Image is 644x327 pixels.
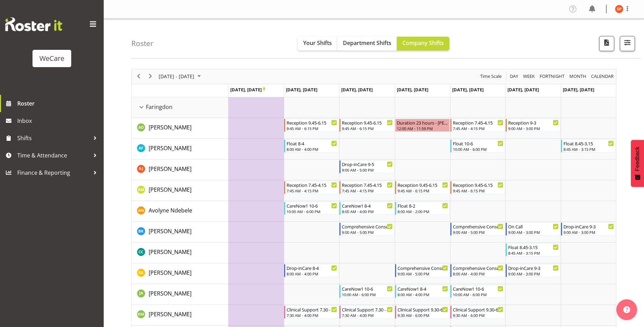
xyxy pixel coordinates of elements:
[286,87,317,93] span: [DATE], [DATE]
[615,5,623,13] img: samantha-poultney11298.jpg
[453,264,503,271] div: Comprehensive Consult 8-4
[631,140,644,187] button: Feedback - Show survey
[343,39,391,47] span: Department Shifts
[17,150,90,161] span: Time & Attendance
[634,147,641,171] span: Feedback
[342,161,392,167] div: Drop-inCare 9-5
[508,119,559,126] div: Reception 9-3
[17,116,100,126] span: Inbox
[149,123,192,131] a: [PERSON_NAME]
[395,202,450,215] div: Avolyne Ndebele"s event - Float 8-2 Begin From Thursday, October 30, 2025 at 8:00:00 AM GMT+13:00...
[132,118,228,139] td: Aleea Devenport resource
[149,165,192,173] a: [PERSON_NAME]
[395,264,450,277] div: Ena Advincula"s event - Comprehensive Consult 9-5 Begin From Thursday, October 30, 2025 at 9:00:0...
[397,37,449,51] button: Company Shifts
[134,72,143,81] button: Previous
[395,181,450,194] div: Antonia Mao"s event - Reception 9.45-6.15 Begin From Thursday, October 30, 2025 at 9:45:00 AM GMT...
[342,119,392,126] div: Reception 9.45-6.15
[17,167,90,178] span: Finance & Reporting
[561,222,616,236] div: Brian Ko"s event - Drop-inCare 9-3 Begin From Sunday, November 2, 2025 at 9:00:00 AM GMT+13:00 En...
[303,39,332,47] span: Your Shifts
[132,222,228,243] td: Brian Ko resource
[506,119,560,132] div: Aleea Devenport"s event - Reception 9-3 Begin From Saturday, November 1, 2025 at 9:00:00 AM GMT+1...
[450,264,505,277] div: Ena Advincula"s event - Comprehensive Consult 8-4 Begin From Friday, October 31, 2025 at 8:00:00 ...
[158,72,195,81] span: [DATE] - [DATE]
[506,264,560,277] div: Ena Advincula"s event - Drop-inCare 9-3 Begin From Saturday, November 1, 2025 at 9:00:00 AM GMT+1...
[146,72,155,81] button: Next
[156,69,205,84] div: Oct 27 - Nov 02, 2025
[230,87,265,93] span: [DATE], [DATE]
[398,264,448,271] div: Comprehensive Consult 9-5
[397,87,428,93] span: [DATE], [DATE]
[342,223,392,230] div: Comprehensive Consult 9-5
[561,139,616,153] div: Alex Ferguson"s event - Float 8.45-3.15 Begin From Sunday, November 2, 2025 at 8:45:00 AM GMT+13:...
[453,292,503,297] div: 10:00 AM - 6:00 PM
[284,181,339,194] div: Antonia Mao"s event - Reception 7.45-4.15 Begin From Tuesday, October 28, 2025 at 7:45:00 AM GMT+...
[453,126,503,131] div: 7:45 AM - 4:15 PM
[522,72,535,81] span: Week
[539,72,565,81] span: Fortnight
[508,264,559,271] div: Drop-inCare 9-3
[398,209,448,214] div: 8:00 AM - 2:00 PM
[287,306,337,313] div: Clinical Support 7.30 - 4
[149,206,192,215] a: Avolyne Ndebele
[453,119,503,126] div: Reception 7.45-4.15
[395,285,450,298] div: Jane Arps"s event - CareNow1 8-4 Begin From Thursday, October 30, 2025 at 8:00:00 AM GMT+13:00 En...
[450,181,505,194] div: Antonia Mao"s event - Reception 9.45-6.15 Begin From Friday, October 31, 2025 at 9:45:00 AM GMT+1...
[395,306,450,319] div: Kishendri Moodley"s event - Clinical Support 9.30-6 Begin From Thursday, October 30, 2025 at 9:30...
[342,202,392,209] div: CareNow1 8-4
[337,37,397,51] button: Department Shifts
[508,250,559,256] div: 8:45 AM - 3:15 PM
[149,186,192,193] span: [PERSON_NAME]
[398,306,448,313] div: Clinical Support 9.30-6
[398,202,448,209] div: Float 8-2
[287,119,337,126] div: Reception 9.45-6.15
[287,146,337,152] div: 8:00 AM - 4:00 PM
[158,72,204,81] button: October 2025
[132,243,228,263] td: Charlotte Courtney resource
[284,119,339,132] div: Aleea Devenport"s event - Reception 9.45-6.15 Begin From Tuesday, October 28, 2025 at 9:45:00 AM ...
[453,223,503,230] div: Comprehensive Consult 9-5
[149,185,192,194] a: [PERSON_NAME]
[563,146,614,152] div: 8:45 AM - 3:15 PM
[132,263,228,284] td: Ena Advincula resource
[284,306,339,319] div: Kishendri Moodley"s event - Clinical Support 7.30 - 4 Begin From Tuesday, October 28, 2025 at 7:3...
[5,17,62,31] img: Rosterit website logo
[144,69,156,84] div: next period
[287,181,337,188] div: Reception 7.45-4.15
[284,202,339,215] div: Avolyne Ndebele"s event - CareNow1 10-6 Begin From Tuesday, October 28, 2025 at 10:00:00 AM GMT+1...
[342,312,392,318] div: 7:30 AM - 4:00 PM
[479,72,502,81] span: Time Scale
[287,264,337,271] div: Drop-inCare 8-4
[339,306,394,319] div: Kishendri Moodley"s event - Clinical Support 7.30 - 4 Begin From Wednesday, October 29, 2025 at 7...
[508,229,559,235] div: 9:00 AM - 3:00 PM
[149,269,192,277] a: [PERSON_NAME]
[149,207,192,214] span: Avolyne Ndebele
[132,160,228,180] td: Amy Johannsen resource
[17,133,90,143] span: Shifts
[287,126,337,131] div: 9:45 AM - 6:15 PM
[590,72,615,81] button: Month
[146,103,172,111] span: Faringdon
[599,36,614,51] button: Download a PDF of the roster according to the set date range.
[287,140,337,147] div: Float 8-4
[149,144,192,152] span: [PERSON_NAME]
[149,165,192,173] span: [PERSON_NAME]
[620,36,635,51] button: Filter Shifts
[569,72,587,81] span: Month
[398,181,448,188] div: Reception 9.45-6.15
[339,119,394,132] div: Aleea Devenport"s event - Reception 9.45-6.15 Begin From Wednesday, October 29, 2025 at 9:45:00 A...
[623,306,630,313] img: help-xxl-2.png
[508,126,559,131] div: 9:00 AM - 3:00 PM
[453,181,503,188] div: Reception 9.45-6.15
[131,39,153,47] h4: Roster
[287,209,337,214] div: 10:00 AM - 6:00 PM
[453,285,503,292] div: CareNow1 10-6
[522,72,536,81] button: Timeline Week
[397,126,448,131] div: 12:00 AM - 11:59 PM
[149,289,192,298] a: [PERSON_NAME]
[342,181,392,188] div: Reception 7.45-4.15
[133,69,144,84] div: previous period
